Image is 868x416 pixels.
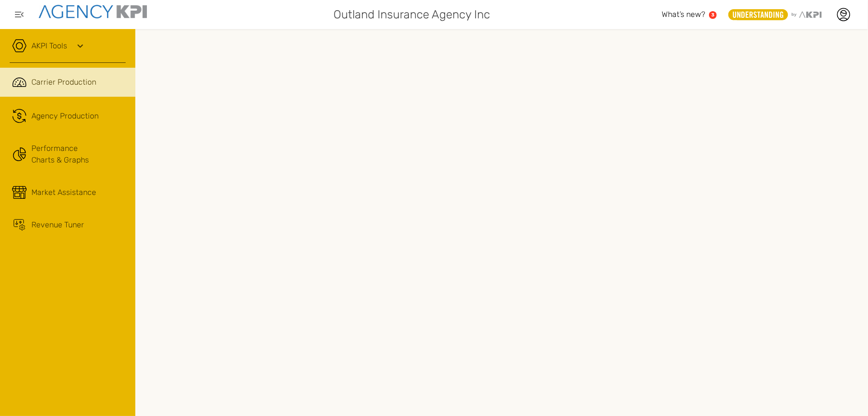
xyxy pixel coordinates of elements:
[31,219,84,231] div: Revenue Tuner
[31,40,67,52] a: AKPI Tools
[662,10,705,19] span: What’s new?
[333,6,490,23] span: Outland Insurance Agency Inc
[31,187,96,198] div: Market Assistance
[31,76,96,88] span: Carrier Production
[39,5,147,18] img: agencykpi-logo-550x69-2d9e3fa8.png
[31,110,99,122] div: Agency Production
[709,11,717,19] a: 3
[711,12,714,17] text: 3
